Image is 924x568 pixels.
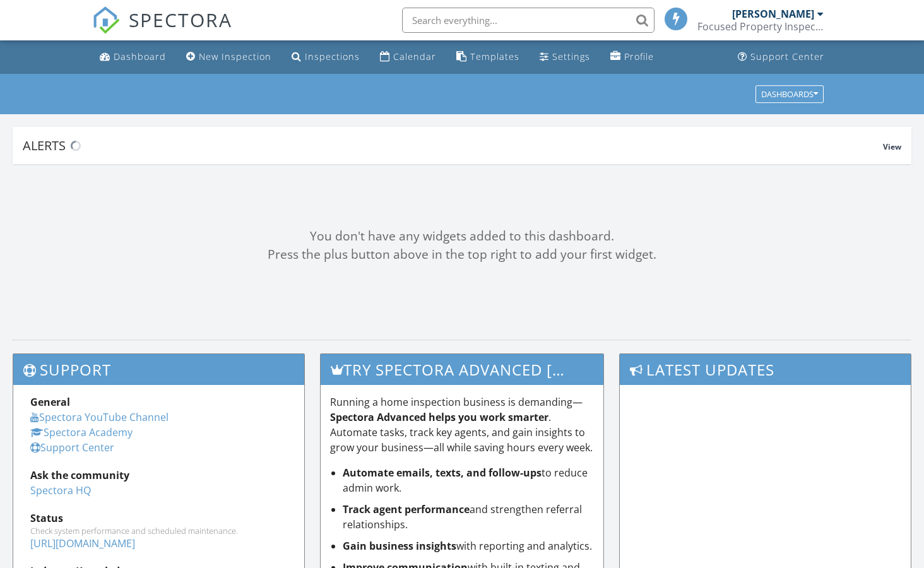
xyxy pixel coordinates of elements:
[13,227,911,246] div: You don't have any widgets added to this dashboard.
[343,502,470,516] strong: Track agent performance
[733,45,829,69] a: Support Center
[199,50,271,62] div: New Inspection
[761,90,818,98] div: Dashboards
[13,246,911,264] div: Press the plus button above in the top right to add your first widget.
[343,539,456,553] strong: Gain business insights
[321,354,604,385] h3: Try spectora advanced [DATE]
[330,394,595,455] p: Running a home inspection business is demanding— . Automate tasks, track key agents, and gain ins...
[605,45,659,69] a: Company Profile
[343,538,595,553] li: with reporting and analytics.
[755,85,824,103] button: Dashboards
[732,8,814,20] div: [PERSON_NAME]
[129,6,232,33] span: SPECTORA
[883,141,901,152] span: View
[470,50,519,62] div: Templates
[552,50,590,62] div: Settings
[30,425,133,439] a: Spectora Academy
[30,536,135,550] a: [URL][DOMAIN_NAME]
[30,395,70,409] strong: General
[535,45,595,69] a: Settings
[620,354,911,385] h3: Latest Updates
[697,20,824,33] div: Focused Property Inspections
[402,8,654,33] input: Search everything...
[95,45,171,69] a: Dashboard
[750,50,824,62] div: Support Center
[343,466,542,480] strong: Automate emails, texts, and follow-ups
[181,45,276,69] a: New Inspection
[30,511,287,526] div: Status
[287,45,365,69] a: Inspections
[343,502,595,532] li: and strengthen referral relationships.
[451,45,524,69] a: Templates
[114,50,166,62] div: Dashboard
[375,45,441,69] a: Calendar
[30,468,287,483] div: Ask the community
[305,50,360,62] div: Inspections
[393,50,436,62] div: Calendar
[92,6,120,34] img: The Best Home Inspection Software - Spectora
[30,483,91,497] a: Spectora HQ
[30,410,169,424] a: Spectora YouTube Channel
[330,410,548,424] strong: Spectora Advanced helps you work smarter
[13,354,304,385] h3: Support
[30,441,114,454] a: Support Center
[343,465,595,495] li: to reduce admin work.
[30,526,287,536] div: Check system performance and scheduled maintenance.
[92,17,232,44] a: SPECTORA
[23,137,883,154] div: Alerts
[624,50,654,62] div: Profile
